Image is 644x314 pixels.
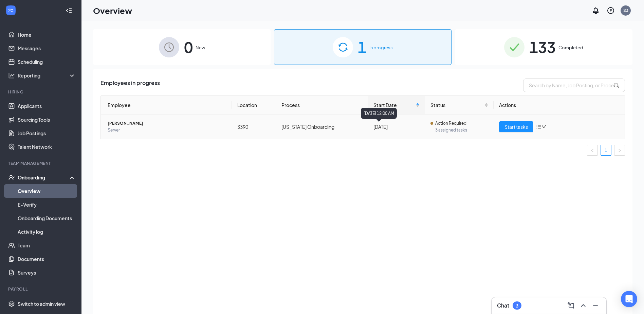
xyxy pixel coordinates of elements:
[504,123,528,130] span: Start tasks
[8,286,74,292] div: Payroll
[587,145,598,156] li: Previous Page
[7,7,14,14] svg: WorkstreamLogo
[18,126,76,140] a: Job Postings
[8,174,15,181] svg: UserCheck
[108,127,226,134] span: Server
[8,89,74,95] div: Hiring
[536,124,541,129] span: bars
[541,124,546,129] span: down
[497,302,509,309] h3: Chat
[435,120,466,127] span: Action Required
[614,145,625,156] button: right
[18,211,76,225] a: Onboarding Documents
[196,44,205,51] span: New
[430,101,483,109] span: Status
[373,123,420,130] div: [DATE]
[108,120,226,127] span: [PERSON_NAME]
[494,96,625,115] th: Actions
[499,121,533,132] button: Start tasks
[18,300,65,307] div: Switch to admin view
[601,145,611,156] li: 1
[18,252,76,266] a: Documents
[184,35,193,59] span: 0
[232,96,276,115] th: Location
[18,239,76,252] a: Team
[567,301,575,310] svg: ComposeMessage
[607,6,615,15] svg: QuestionInfo
[578,300,589,311] button: ChevronUp
[18,184,76,198] a: Overview
[232,115,276,139] td: 3390
[18,41,76,55] a: Messages
[623,7,628,13] div: S3
[529,35,556,59] span: 133
[18,174,70,181] div: Onboarding
[591,301,600,310] svg: Minimize
[276,115,368,139] td: [US_STATE] Onboarding
[18,140,76,154] a: Talent Network
[18,72,76,79] div: Reporting
[8,300,15,307] svg: Settings
[18,225,76,239] a: Activity log
[100,78,160,92] span: Employees in progress
[523,78,625,92] input: Search by Name, Job Posting, or Process
[614,145,625,156] li: Next Page
[579,301,587,310] svg: ChevronUp
[558,44,583,51] span: Completed
[93,5,132,16] h1: Overview
[18,266,76,279] a: Surveys
[621,291,637,307] div: Open Intercom Messenger
[601,145,611,155] a: 1
[66,7,72,14] svg: Collapse
[425,96,494,115] th: Status
[18,28,76,41] a: Home
[101,96,232,115] th: Employee
[18,198,76,211] a: E-Verify
[587,145,598,156] button: left
[373,101,415,109] span: Start Date
[18,113,76,126] a: Sourcing Tools
[361,108,397,119] div: [DATE] 12:00 AM
[18,99,76,113] a: Applicants
[590,149,594,153] span: left
[369,44,393,51] span: In progress
[592,6,600,15] svg: Notifications
[18,55,76,69] a: Scheduling
[358,35,367,59] span: 1
[435,127,488,134] span: 3 assigned tasks
[618,149,622,153] span: right
[8,72,15,79] svg: Analysis
[8,160,74,166] div: Team Management
[516,303,518,309] div: 3
[590,300,601,311] button: Minimize
[566,300,576,311] button: ComposeMessage
[276,96,368,115] th: Process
